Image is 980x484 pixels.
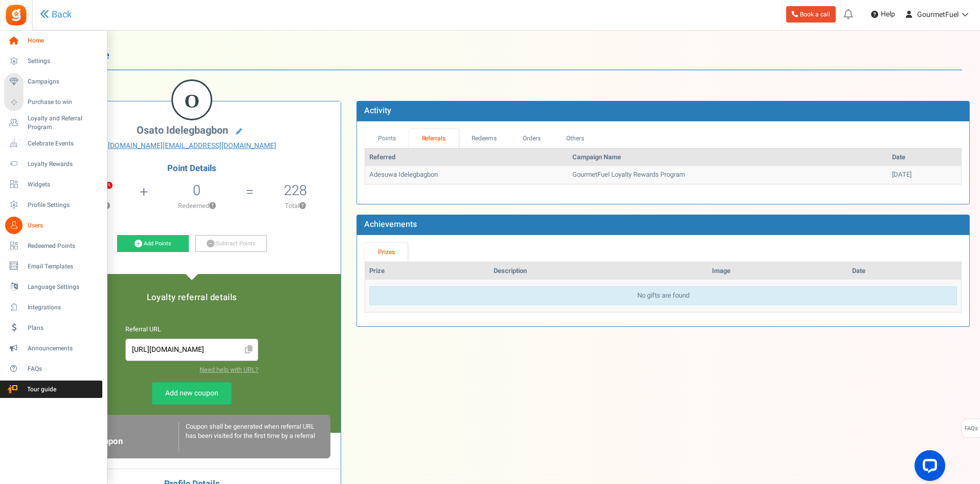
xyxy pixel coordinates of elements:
[5,385,76,394] span: Tour guide
[489,262,708,280] th: Description
[964,419,978,438] span: FAQs
[917,9,959,20] span: GourmetFuel
[209,203,216,209] button: ?
[878,9,895,19] span: Help
[28,262,99,271] span: Email Templates
[568,149,888,166] th: Campaign Name
[28,98,99,107] span: Purchase to win
[240,341,257,359] span: Click to Copy
[173,81,211,121] figcaption: O
[28,57,99,66] span: Settings
[848,262,961,280] th: Date
[4,299,102,316] a: Integrations
[364,218,417,230] b: Achievements
[28,201,99,209] span: Profile Settings
[4,94,102,111] a: Purchase to win
[4,340,102,357] a: Announcements
[152,382,232,405] a: Add new coupon
[28,77,99,86] span: Campaigns
[53,293,330,302] h5: Loyalty referral details
[149,201,244,211] p: Redeemed
[4,53,102,70] a: Settings
[365,129,409,148] a: Points
[786,6,836,23] a: Book a call
[4,32,102,50] a: Home
[28,283,99,291] span: Language Settings
[365,243,408,262] a: Prizes
[459,129,510,148] a: Redeems
[28,221,99,230] span: Users
[28,180,99,189] span: Widgets
[867,6,899,23] a: Help
[137,123,228,138] span: Osato Idelegbagbon
[4,135,102,152] a: Celebrate Events
[365,262,489,280] th: Prize
[365,149,568,166] th: Referred
[4,237,102,255] a: Redeemed Points
[888,149,961,166] th: Date
[4,114,102,132] a: Loyalty and Referral Program
[4,278,102,296] a: Language Settings
[28,139,99,148] span: Celebrate Events
[708,262,848,280] th: Image
[28,242,99,250] span: Redeemed Points
[51,141,333,151] a: [DOMAIN_NAME][EMAIL_ADDRESS][DOMAIN_NAME]
[888,166,961,184] td: [DATE]
[28,36,99,45] span: Home
[4,155,102,173] a: Loyalty Rewards
[193,183,201,198] h5: 0
[50,41,962,70] h1: User Profile
[4,196,102,214] a: Profile Settings
[364,104,391,117] b: Activity
[28,324,99,332] span: Plans
[4,319,102,336] a: Plans
[4,73,102,91] a: Campaigns
[365,166,568,184] td: Adesuwa Idelegbagbon
[60,427,179,446] h6: Loyalty Referral Coupon
[28,160,99,169] span: Loyalty Rewards
[28,303,99,312] span: Integrations
[28,114,102,132] span: Loyalty and Referral Program
[43,164,341,173] h4: Point Details
[4,176,102,193] a: Widgets
[369,286,957,305] div: No gifts are found
[125,326,258,333] h6: Referral URL
[199,365,258,374] a: Need help with URL?
[409,129,459,148] a: Referrals
[179,422,323,451] div: Coupon shall be generated when referral URL has been visited for the first time by a referral
[299,203,306,209] button: ?
[4,217,102,234] a: Users
[28,344,99,353] span: Announcements
[4,360,102,377] a: FAQs
[28,365,99,373] span: FAQs
[117,235,189,252] a: Add Points
[509,129,553,148] a: Orders
[255,201,336,211] p: Total
[4,258,102,275] a: Email Templates
[195,235,267,252] a: Subtract Points
[284,183,307,198] h5: 228
[5,4,28,27] img: Gratisfaction
[568,166,888,184] td: GourmetFuel Loyalty Rewards Program
[553,129,597,148] a: Others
